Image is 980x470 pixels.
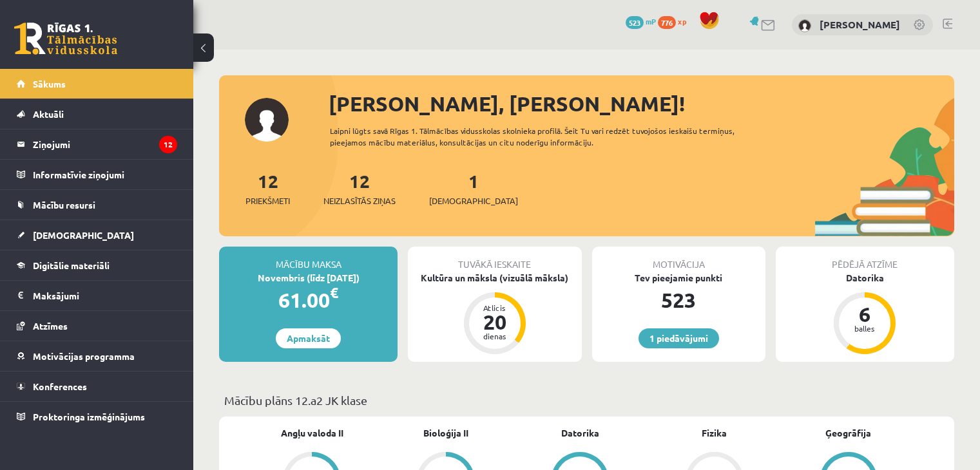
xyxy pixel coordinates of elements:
[33,108,64,120] span: Aktuāli
[17,220,177,250] a: [DEMOGRAPHIC_DATA]
[798,19,811,32] img: Roberts Stāmurs
[33,160,177,189] legend: Informatīvie ziņojumi
[17,69,177,99] a: Sākums
[33,411,145,422] span: Proktoringa izmēģinājums
[245,194,290,207] span: Priekšmeti
[626,16,644,29] span: 523
[219,285,398,315] div: 61.00
[17,190,177,220] a: Mācību resursi
[658,16,693,26] a: 776 xp
[219,247,398,271] div: Mācību maksa
[323,194,396,207] span: Neizlasītās ziņas
[561,426,599,440] a: Datorika
[33,229,134,241] span: [DEMOGRAPHIC_DATA]
[17,250,177,280] a: Digitālie materiāli
[592,247,765,271] div: Motivācija
[17,129,177,159] a: Ziņojumi12
[17,402,177,431] a: Proktoringa izmēģinājums
[592,285,765,315] div: 523
[323,169,396,207] a: 12Neizlasītās ziņas
[820,18,900,31] a: [PERSON_NAME]
[476,332,514,340] div: dienas
[17,99,177,129] a: Aktuāli
[408,247,581,271] div: Tuvākā ieskaite
[245,169,290,207] a: 12Priekšmeti
[219,271,398,285] div: Novembris (līdz [DATE])
[33,320,68,332] span: Atzīmes
[33,281,177,310] legend: Maksājumi
[408,271,581,285] div: Kultūra un māksla (vizuālā māksla)
[17,371,177,401] a: Konferences
[224,391,949,409] p: Mācību plāns 12.a2 JK klase
[429,169,518,207] a: 1[DEMOGRAPHIC_DATA]
[646,16,656,26] span: mP
[17,281,177,310] a: Maksājumi
[33,78,66,89] span: Sākums
[408,271,581,356] a: Kultūra un māksla (vizuālā māksla) Atlicis 20 dienas
[678,16,686,26] span: xp
[330,125,771,148] div: Laipni lūgts savā Rīgas 1. Tālmācības vidusskolas skolnieka profilā. Šeit Tu vari redzēt tuvojošo...
[776,271,954,285] div: Datorika
[159,136,177,153] i: 12
[281,426,343,440] a: Angļu valoda II
[17,160,177,189] a: Informatīvie ziņojumi
[33,381,87,392] span: Konferences
[702,426,727,440] a: Fizika
[476,304,514,312] div: Atlicis
[33,199,95,211] span: Mācību resursi
[592,271,765,285] div: Tev pieejamie punkti
[276,328,341,348] a: Apmaksāt
[658,16,676,29] span: 776
[639,328,719,348] a: 1 piedāvājumi
[33,129,177,159] legend: Ziņojumi
[329,88,954,119] div: [PERSON_NAME], [PERSON_NAME]!
[776,247,954,271] div: Pēdējā atzīme
[14,23,117,55] a: Rīgas 1. Tālmācības vidusskola
[845,304,884,324] div: 6
[423,426,468,440] a: Bioloģija II
[17,341,177,371] a: Motivācijas programma
[33,350,135,362] span: Motivācijas programma
[330,283,338,302] span: €
[476,312,514,332] div: 20
[825,426,871,440] a: Ģeogrāfija
[17,311,177,341] a: Atzīmes
[626,16,656,26] a: 523 mP
[33,259,110,271] span: Digitālie materiāli
[429,194,518,207] span: [DEMOGRAPHIC_DATA]
[845,324,884,332] div: balles
[776,271,954,356] a: Datorika 6 balles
